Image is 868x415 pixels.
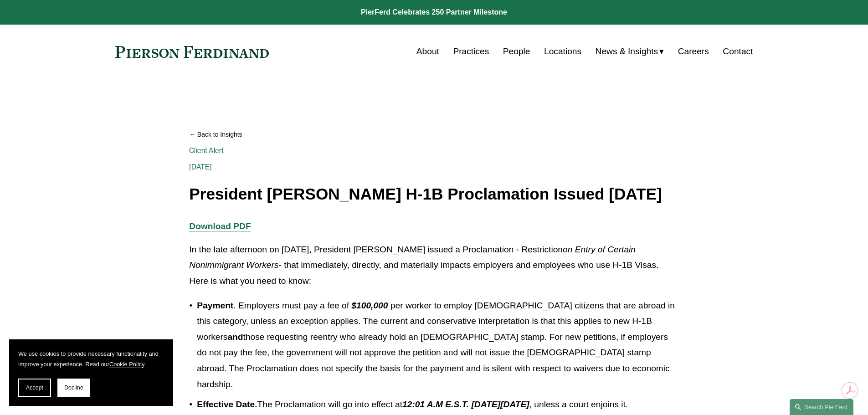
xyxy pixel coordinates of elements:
a: Search this site [790,399,853,415]
button: Decline [57,379,90,397]
a: Cookie Policy [109,361,144,368]
a: Back to Insights [189,127,678,143]
a: About [416,43,439,60]
a: Locations [544,43,581,60]
a: Practices [453,43,489,60]
p: In the late afternoon on [DATE], President [PERSON_NAME] issued a Proclamation - Restriction - th... [189,242,678,289]
h1: President [PERSON_NAME] H-1B Proclamation Issued [DATE] [189,185,678,203]
a: Client Alert [189,146,224,155]
a: Download PDF [189,221,251,231]
section: Cookie banner [9,339,173,406]
a: People [503,43,530,60]
a: folder dropdown [596,43,664,60]
span: Accept [26,384,43,391]
strong: and [227,332,243,342]
p: We use cookies to provide necessary functionality and improve your experience. Read our . [18,348,164,369]
p: The Proclamation will go into effect at , unless a court enjoins it. [197,397,678,413]
strong: Payment [197,301,233,310]
p: . Employers must pay a fee of per worker to employ [DEMOGRAPHIC_DATA] citizens that are abroad in... [197,298,678,392]
strong: Effective Date. [197,400,257,409]
em: 12:01 A.M E.S.T. [DATE][DATE] [402,400,529,409]
span: News & Insights [596,44,658,60]
a: Contact [723,43,753,60]
span: [DATE] [189,163,212,171]
em: $100,000 [351,301,388,310]
span: Decline [64,384,83,391]
button: Accept [18,379,51,397]
a: Careers [678,43,709,60]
